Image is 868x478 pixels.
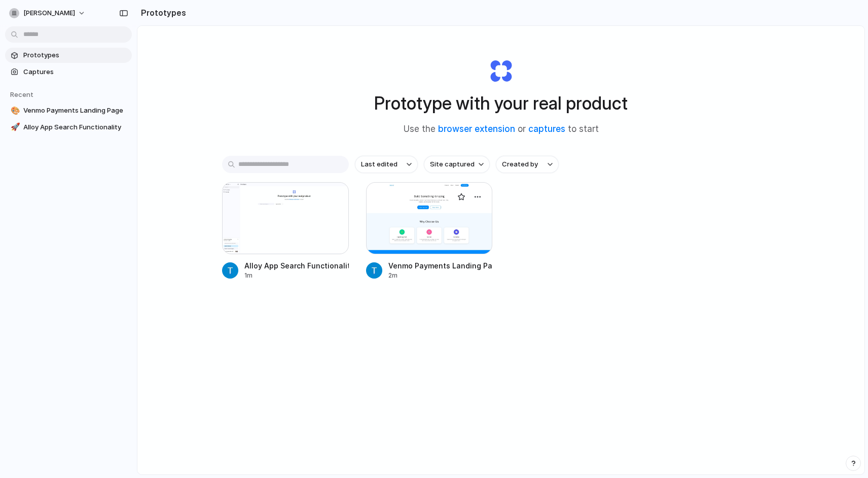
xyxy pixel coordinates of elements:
[424,156,490,173] button: Site captured
[5,64,132,80] a: Captures
[438,124,515,134] a: browser extension
[5,48,132,63] a: Prototypes
[23,50,128,60] span: Prototypes
[244,271,349,280] div: 1m
[23,106,128,116] span: Venmo Payments Landing Page
[430,159,475,169] span: Site captured
[23,67,128,77] span: Captures
[9,122,19,132] button: 🚀
[23,8,75,18] span: [PERSON_NAME]
[374,90,628,117] h1: Prototype with your real product
[23,122,128,132] span: Alloy App Search Functionality
[11,121,18,133] div: 🚀
[496,156,559,173] button: Created by
[366,182,493,280] a: Venmo Payments Landing PageVenmo Payments Landing Page2m
[361,159,397,169] span: Last edited
[5,5,91,21] button: [PERSON_NAME]
[10,90,33,98] span: Recent
[244,260,349,271] div: Alloy App Search Functionality
[11,105,18,117] div: 🎨
[5,103,132,118] a: 🎨Venmo Payments Landing Page
[9,106,19,116] button: 🎨
[5,120,132,135] a: 🚀Alloy App Search Functionality
[137,7,186,19] h2: Prototypes
[355,156,418,173] button: Last edited
[222,182,349,280] a: Alloy App Search FunctionalityAlloy App Search Functionality1m
[502,159,538,169] span: Created by
[528,124,565,134] a: captures
[404,123,599,136] span: Use the or to start
[388,260,493,271] div: Venmo Payments Landing Page
[388,271,493,280] div: 2m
